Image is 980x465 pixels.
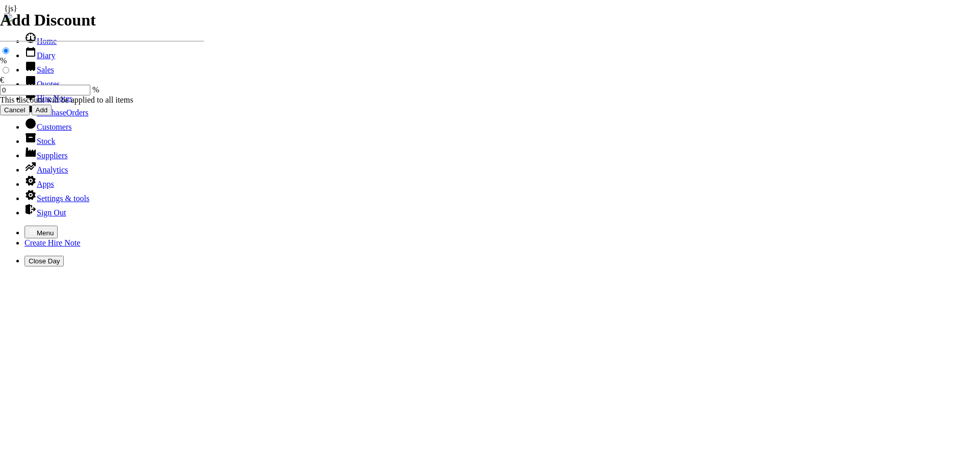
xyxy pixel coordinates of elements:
[24,132,976,146] li: Stock
[24,256,64,266] button: Close Day
[24,165,68,174] a: Analytics
[24,146,976,160] li: Suppliers
[3,47,9,54] input: %
[24,151,67,160] a: Suppliers
[3,67,9,74] input: €
[24,226,58,238] button: Menu
[24,238,80,247] a: Create Hire Note
[24,180,54,188] a: Apps
[32,105,52,115] input: Add
[24,123,71,131] a: Customers
[24,137,55,145] a: Stock
[92,85,99,94] span: %
[24,194,89,203] a: Settings & tools
[4,4,976,13] div: js
[24,60,976,75] li: Sales
[24,89,976,103] li: Hire Notes
[24,208,66,217] a: Sign Out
